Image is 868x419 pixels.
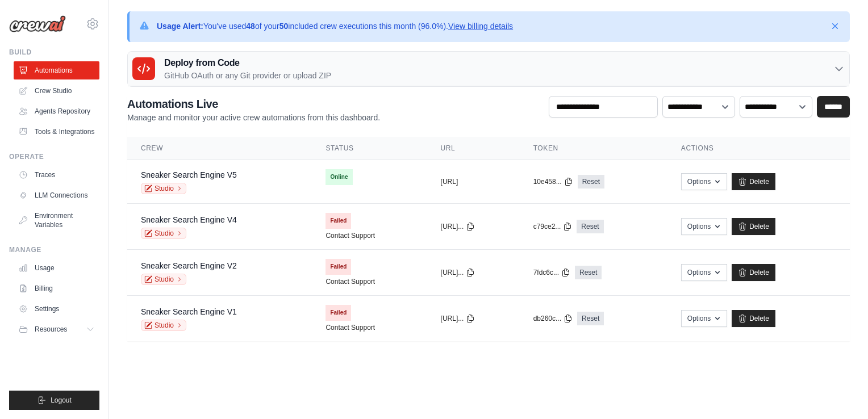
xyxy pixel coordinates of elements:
button: Options [681,218,727,235]
strong: Usage Alert: [157,22,203,31]
a: Studio [141,274,186,285]
a: Tools & Integrations [14,123,99,141]
img: Logo [9,15,66,32]
div: Manage [9,245,99,254]
button: 10e458... [533,177,573,186]
a: Sneaker Search Engine V1 [141,307,237,316]
a: Reset [575,266,602,279]
th: Status [312,137,427,160]
th: Actions [667,137,850,160]
a: Settings [14,300,99,318]
button: Logout [9,391,99,410]
a: Studio [141,183,186,194]
a: Sneaker Search Engine V4 [141,215,237,224]
a: Delete [732,264,775,281]
a: Reset [577,312,604,325]
button: Resources [14,320,99,338]
a: Sneaker Search Engine V2 [141,261,237,270]
a: Studio [141,228,186,239]
a: Sneaker Search Engine V5 [141,170,237,179]
span: Online [325,169,352,185]
span: Resources [35,325,67,334]
span: Logout [51,396,72,405]
button: 7fdc6c... [533,268,570,277]
a: Automations [14,61,99,79]
a: Reset [577,220,603,233]
a: Contact Support [325,277,375,286]
a: Traces [14,166,99,184]
th: Crew [127,137,312,160]
a: Reset [578,175,604,188]
a: Usage [14,259,99,277]
strong: 48 [246,22,255,31]
a: Contact Support [325,231,375,240]
button: db260c... [533,314,573,323]
button: Options [681,310,727,327]
a: Environment Variables [14,207,99,234]
a: Studio [141,320,186,331]
a: Delete [732,310,775,327]
div: Operate [9,152,99,161]
a: Agents Repository [14,102,99,120]
a: View billing details [448,22,513,31]
h2: Automations Live [127,96,380,112]
th: URL [427,137,520,160]
th: Token [520,137,667,160]
a: Contact Support [325,323,375,332]
a: Crew Studio [14,82,99,100]
button: c79ce2... [533,222,573,231]
div: Build [9,48,99,57]
p: You've used of your included crew executions this month (96.0%). [157,20,513,32]
p: GitHub OAuth or any Git provider or upload ZIP [164,70,331,81]
a: Delete [732,173,775,190]
span: Failed [325,213,351,229]
span: Failed [325,305,351,321]
span: Failed [325,259,351,275]
h3: Deploy from Code [164,56,331,70]
a: LLM Connections [14,186,99,204]
p: Manage and monitor your active crew automations from this dashboard. [127,112,380,123]
button: Options [681,264,727,281]
a: Billing [14,279,99,298]
button: Options [681,173,727,190]
a: Delete [732,218,775,235]
strong: 50 [279,22,289,31]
